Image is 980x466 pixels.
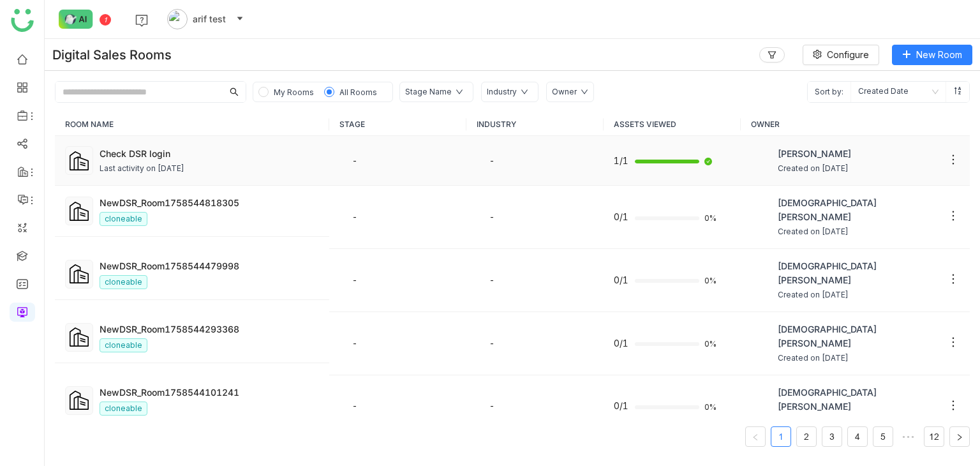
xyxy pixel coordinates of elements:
[924,426,944,447] li: 12
[52,47,172,63] div: Digital Sales Rooms
[11,9,34,32] img: logo
[745,426,766,447] button: Previous Page
[339,87,377,97] span: All Rooms
[329,113,466,136] th: STAGE
[796,426,817,447] li: 2
[704,340,720,348] span: 0%
[100,212,147,226] nz-tag: cloneable
[771,426,791,447] li: 1
[949,426,970,447] button: Next Page
[466,113,604,136] th: INDUSTRY
[55,113,329,136] th: ROOM NAME
[924,427,944,446] a: 12
[778,416,940,428] span: Created on [DATE]
[751,333,771,354] img: 684a9b06de261c4b36a3cf65
[135,14,148,27] img: help.svg
[100,338,147,352] nz-tag: cloneable
[751,151,771,171] img: 684a9aedde261c4b36a3ced9
[59,10,93,29] img: ask-buddy-normal.svg
[489,338,494,349] span: -
[100,275,147,289] nz-tag: cloneable
[778,196,940,224] span: [DEMOGRAPHIC_DATA][PERSON_NAME]
[778,147,851,161] span: [PERSON_NAME]
[100,196,319,209] div: NewDSR_Room1758544818305
[614,336,628,350] span: 0/1
[100,259,319,273] div: NewDSR_Room1758544479998
[352,338,357,349] span: -
[100,322,319,336] div: NewDSR_Room1758544293368
[827,48,869,62] span: Configure
[848,427,867,446] a: 4
[751,270,771,290] img: 684a9b06de261c4b36a3cf65
[704,277,720,285] span: 0%
[778,386,940,414] span: [DEMOGRAPHIC_DATA][PERSON_NAME]
[771,427,791,446] a: 1
[751,207,771,227] img: 684a9b06de261c4b36a3cf65
[100,402,147,416] nz-tag: cloneable
[898,426,919,447] li: Next 5 Pages
[614,154,628,168] span: 1/1
[704,214,720,222] span: 0%
[858,82,939,102] nz-select-item: Created Date
[808,82,850,102] span: Sort by:
[778,163,851,175] span: Created on [DATE]
[704,403,720,411] span: 0%
[100,14,111,26] div: 1
[274,87,314,97] span: My Rooms
[797,427,816,446] a: 2
[614,399,628,413] span: 0/1
[100,386,319,399] div: NewDSR_Room1758544101241
[352,155,357,166] span: -
[352,400,357,411] span: -
[614,273,628,287] span: 0/1
[614,210,628,224] span: 0/1
[193,12,226,26] span: arif test
[751,396,771,416] img: 684a9b06de261c4b36a3cf65
[822,427,842,446] a: 3
[778,226,940,238] span: Created on [DATE]
[847,426,868,447] li: 4
[167,9,188,29] img: avatar
[778,322,940,350] span: [DEMOGRAPHIC_DATA][PERSON_NAME]
[489,155,494,166] span: -
[487,86,517,98] div: Industry
[741,113,970,136] th: OWNER
[405,86,452,98] div: Stage Name
[873,427,893,446] a: 5
[873,426,893,447] li: 5
[352,274,357,285] span: -
[892,45,972,65] button: New Room
[778,259,940,287] span: [DEMOGRAPHIC_DATA][PERSON_NAME]
[803,45,879,65] button: Configure
[778,352,940,365] span: Created on [DATE]
[352,211,357,222] span: -
[916,48,962,62] span: New Room
[100,147,319,160] div: Check DSR login
[165,9,246,29] button: arif test
[822,426,842,447] li: 3
[489,400,494,411] span: -
[552,86,577,98] div: Owner
[604,113,741,136] th: ASSETS VIEWED
[489,211,494,222] span: -
[489,274,494,285] span: -
[100,163,184,175] div: Last activity on [DATE]
[898,426,919,447] span: •••
[778,289,940,301] span: Created on [DATE]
